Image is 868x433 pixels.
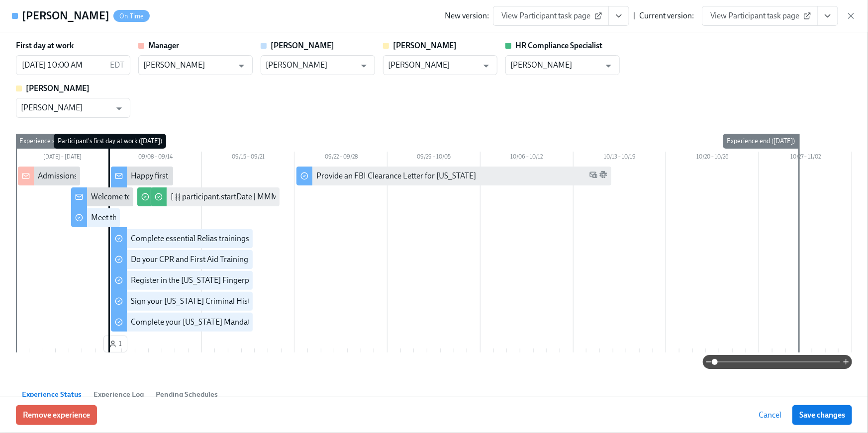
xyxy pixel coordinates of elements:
[109,152,202,165] div: 09/08 – 09/14
[111,101,127,116] button: Open
[387,152,481,165] div: 09/29 – 10/05
[393,41,457,50] strong: [PERSON_NAME]
[752,405,788,425] button: Cancel
[38,171,188,181] div: Admissions/Intake New Hire cleared to start
[271,41,334,50] strong: [PERSON_NAME]
[113,12,150,20] span: On Time
[131,254,248,265] div: Do your CPR and First Aid Training
[316,171,476,181] div: Provide an FBI Clearance Letter for [US_STATE]
[666,152,759,165] div: 10/20 – 10/26
[601,58,616,74] button: Open
[15,134,94,149] div: Experience start ([DATE])
[445,10,489,21] div: New version:
[710,11,809,21] span: View Participant task page
[759,152,852,165] div: 10/27 – 11/02
[501,11,600,21] span: View Participant task page
[26,84,90,93] strong: [PERSON_NAME]
[103,336,127,352] button: 1
[131,275,284,286] div: Register in the [US_STATE] Fingerprint Portal
[131,317,320,328] div: Complete your [US_STATE] Mandated Reporter Training
[54,134,166,149] div: Participant's first day at work ([DATE])
[16,152,109,165] div: [DATE] – [DATE]
[639,10,694,21] div: Current version:
[131,296,291,307] div: Sign your [US_STATE] Criminal History Affidavit
[817,6,838,26] button: View task page
[156,389,218,400] span: Pending Schedules
[515,41,602,50] strong: HR Compliance Specialist
[91,212,142,223] div: Meet the team!
[202,152,295,165] div: 09/15 – 09/21
[294,152,387,165] div: 09/22 – 09/28
[574,152,667,165] div: 10/13 – 10/19
[91,191,215,202] div: Welcome to the Charlie Health team!
[171,191,462,202] div: [ {{ participant.startDate | MMM Do }} Cohort] Confirm when cleared to conduct BPSes
[481,152,574,165] div: 10/06 – 10/12
[23,410,90,420] span: Remove experience
[702,6,818,26] a: View Participant task page
[148,41,179,50] strong: Manager
[723,134,799,149] div: Experience end ([DATE])
[799,410,845,420] span: Save changes
[493,6,609,26] a: View Participant task page
[94,389,144,400] span: Experience Log
[16,405,97,425] button: Remove experience
[608,6,629,26] button: View task page
[479,58,494,74] button: Open
[16,40,74,51] label: First day at work
[131,233,249,244] div: Complete essential Relias trainings
[356,58,372,74] button: Open
[759,410,781,420] span: Cancel
[599,171,607,182] span: Slack
[22,8,109,23] h4: [PERSON_NAME]
[22,389,82,400] span: Experience Status
[234,58,249,74] button: Open
[110,60,124,71] p: EDT
[792,405,852,425] button: Save changes
[633,10,635,21] div: |
[589,171,597,182] span: Work Email
[131,171,184,181] div: Happy first day!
